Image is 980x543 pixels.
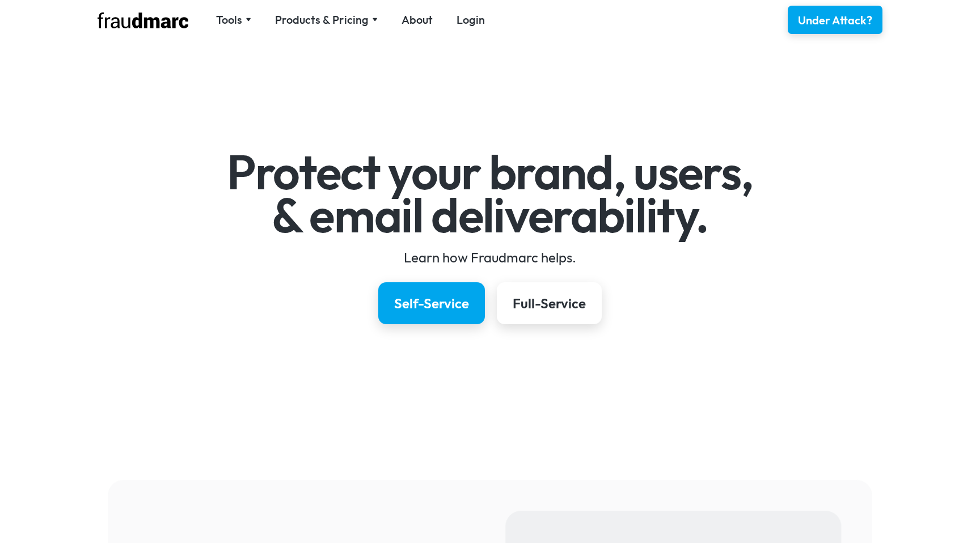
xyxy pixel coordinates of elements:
a: Login [457,12,485,28]
div: Full-Service [513,294,586,312]
a: About [402,12,433,28]
div: Products & Pricing [275,12,378,28]
div: Self-Service [394,294,469,312]
div: Tools [216,12,251,28]
h1: Protect your brand, users, & email deliverability. [161,151,820,236]
div: Tools [216,12,242,28]
a: Full-Service [497,282,602,324]
a: Under Attack? [788,6,882,34]
a: Self-Service [378,282,485,324]
div: Learn how Fraudmarc helps. [161,248,820,266]
div: Under Attack? [798,12,872,28]
div: Products & Pricing [275,12,369,28]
